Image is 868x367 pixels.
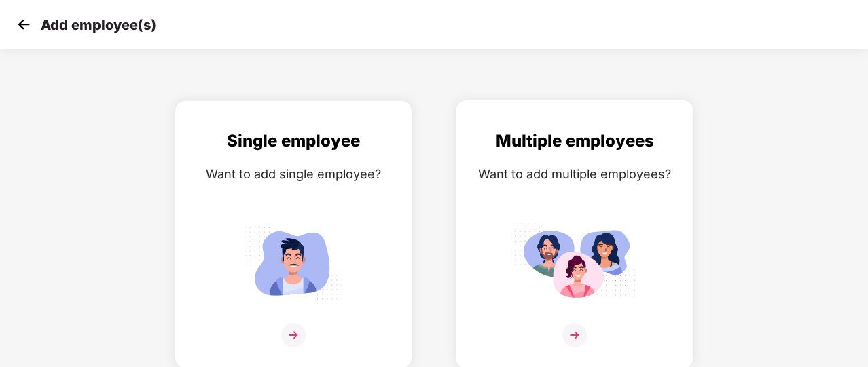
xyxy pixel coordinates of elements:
img: svg+xml;base64,PHN2ZyB4bWxucz0iaHR0cDovL3d3dy53My5vcmcvMjAwMC9zdmciIHdpZHRoPSIzNiIgaGVpZ2h0PSIzNi... [281,323,306,347]
img: svg+xml;base64,PHN2ZyB4bWxucz0iaHR0cDovL3d3dy53My5vcmcvMjAwMC9zdmciIGlkPSJTaW5nbGVfZW1wbG95ZWUiIH... [232,220,355,305]
img: svg+xml;base64,PHN2ZyB4bWxucz0iaHR0cDovL3d3dy53My5vcmcvMjAwMC9zdmciIHdpZHRoPSIzNiIgaGVpZ2h0PSIzNi... [562,323,587,347]
div: Want to add multiple employees? [470,164,679,184]
div: Multiple employees [470,128,679,154]
img: svg+xml;base64,PHN2ZyB4bWxucz0iaHR0cDovL3d3dy53My5vcmcvMjAwMC9zdmciIHdpZHRoPSIzMCIgaGVpZ2h0PSIzMC... [14,14,34,35]
img: svg+xml;base64,PHN2ZyB4bWxucz0iaHR0cDovL3d3dy53My5vcmcvMjAwMC9zdmciIGlkPSJNdWx0aXBsZV9lbXBsb3llZS... [513,220,636,305]
div: Single employee [189,128,398,154]
div: Want to add single employee? [189,164,398,184]
p: Add employee(s) [41,17,156,33]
